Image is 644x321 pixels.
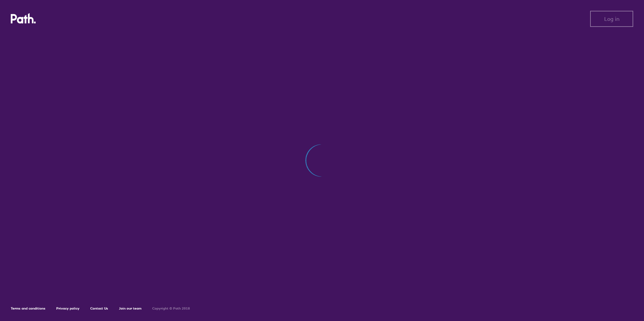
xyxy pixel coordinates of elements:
h6: Copyright © Path 2018 [152,307,190,311]
a: Terms and conditions [11,306,45,311]
a: Join our team [119,306,141,311]
a: Contact Us [90,306,108,311]
a: Privacy policy [56,306,79,311]
button: Log in [590,11,633,27]
span: Log in [604,16,619,22]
